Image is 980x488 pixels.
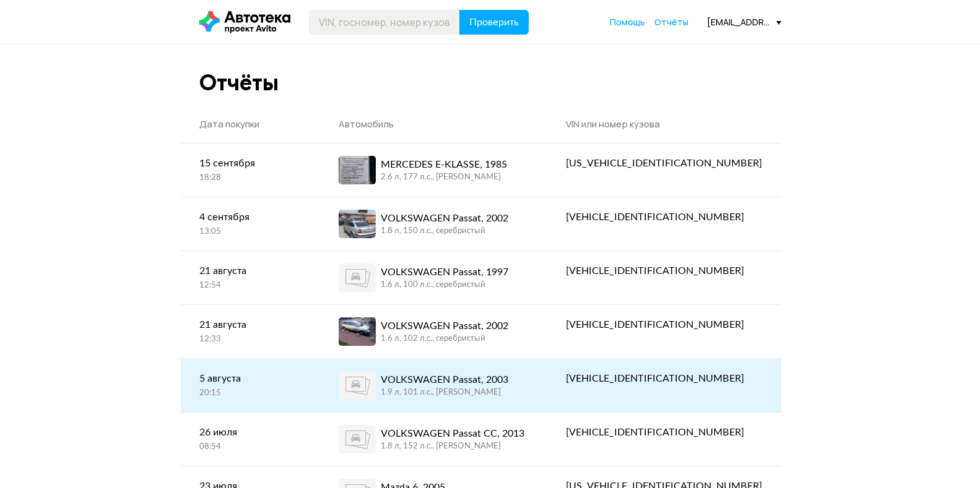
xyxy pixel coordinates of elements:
[320,143,547,197] a: MERCEDES E-KLASSE, 19852.6 л, 177 л.c., [PERSON_NAME]
[547,251,781,291] a: [VEHICLE_IDENTIFICATION_NUMBER]
[199,442,302,453] div: 08:54
[381,319,508,333] div: VOLKSWAGEN Passat, 2002
[199,371,302,386] div: 5 августа
[339,118,529,131] div: Автомобиль
[381,280,508,291] div: 1.6 л, 100 л.c., серебристый
[199,226,302,238] div: 13:05
[654,16,688,28] span: Отчёты
[566,317,762,332] div: [VEHICLE_IDENTIFICATION_NUMBER]
[566,425,762,440] div: [VEHICLE_IDENTIFICATION_NUMBER]
[381,441,524,452] div: 1.8 л, 152 л.c., [PERSON_NAME]
[181,143,321,196] a: 15 сентября18:28
[320,413,547,466] a: VOLKSWAGEN Passat CC, 20131.8 л, 152 л.c., [PERSON_NAME]
[320,359,547,412] a: VOLKSWAGEN Passat, 20031.9 л, 101 л.c., [PERSON_NAME]
[566,263,762,278] div: [VEHICLE_IDENTIFICATION_NUMBER]
[320,305,547,358] a: VOLKSWAGEN Passat, 20021.6 л, 102 л.c., серебристый
[381,265,508,280] div: VOLKSWAGEN Passat, 1997
[199,388,302,399] div: 20:15
[654,16,688,28] a: Отчёты
[199,210,302,225] div: 4 сентября
[320,197,547,250] a: VOLKSWAGEN Passat, 20021.8 л, 150 л.c., серебристый
[381,426,524,441] div: VOLKSWAGEN Passat CC, 2013
[566,156,762,171] div: [US_VEHICLE_IDENTIFICATION_NUMBER]
[199,156,302,171] div: 15 сентября
[320,251,547,304] a: VOLKSWAGEN Passat, 19971.6 л, 100 л.c., серебристый
[199,118,302,131] div: Дата покупки
[381,226,508,237] div: 1.8 л, 150 л.c., серебристый
[181,305,321,357] a: 21 августа12:33
[381,211,508,226] div: VOLKSWAGEN Passat, 2002
[566,118,762,131] div: VIN или номер кузова
[199,69,279,96] div: Отчёты
[199,280,302,291] div: 12:54
[566,210,762,225] div: [VEHICLE_IDENTIFICATION_NUMBER]
[309,10,460,35] input: VIN, госномер, номер кузова
[459,10,529,35] button: Проверить
[199,425,302,440] div: 26 июля
[547,197,781,237] a: [VEHICLE_IDENTIFICATION_NUMBER]
[566,371,762,386] div: [VEHICLE_IDENTIFICATION_NUMBER]
[199,173,302,184] div: 18:28
[181,251,321,304] a: 21 августа12:54
[181,197,321,250] a: 4 сентября13:05
[381,157,507,172] div: MERCEDES E-KLASSE, 1985
[707,16,781,28] div: [EMAIL_ADDRESS][DOMAIN_NAME]
[181,359,321,411] a: 5 августа20:15
[469,17,519,27] span: Проверить
[199,317,302,332] div: 21 августа
[381,372,508,387] div: VOLKSWAGEN Passat, 2003
[547,143,781,183] a: [US_VEHICLE_IDENTIFICATION_NUMBER]
[199,334,302,345] div: 12:33
[547,359,781,398] a: [VEHICLE_IDENTIFICATION_NUMBER]
[610,16,645,28] a: Помощь
[547,413,781,452] a: [VEHICLE_IDENTIFICATION_NUMBER]
[610,16,645,28] span: Помощь
[181,413,321,465] a: 26 июля08:54
[381,387,508,398] div: 1.9 л, 101 л.c., [PERSON_NAME]
[381,172,507,183] div: 2.6 л, 177 л.c., [PERSON_NAME]
[381,333,508,345] div: 1.6 л, 102 л.c., серебристый
[547,305,781,345] a: [VEHICLE_IDENTIFICATION_NUMBER]
[199,263,302,278] div: 21 августа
